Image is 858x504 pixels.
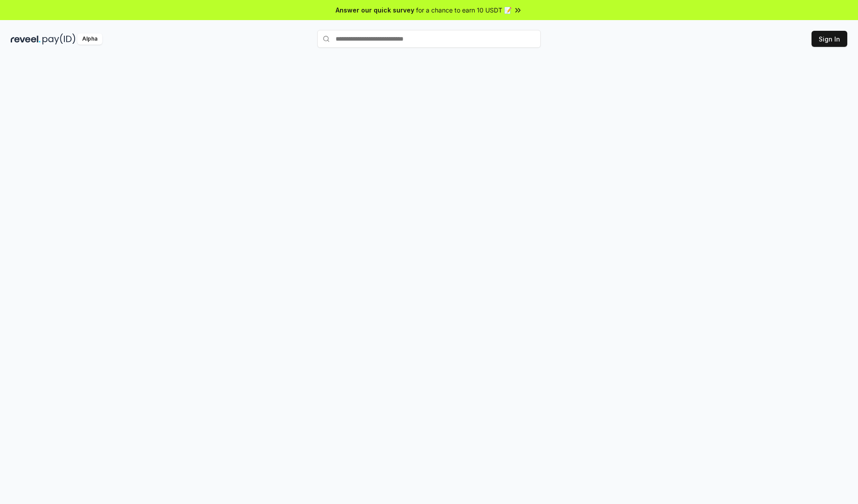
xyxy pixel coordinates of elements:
div: Alpha [77,33,102,45]
img: reveel_dark [11,33,41,45]
span: for a chance to earn 10 USDT 📝 [416,5,512,15]
img: pay_id [42,33,76,45]
button: Sign In [812,31,847,47]
span: Answer our quick survey [336,5,414,15]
